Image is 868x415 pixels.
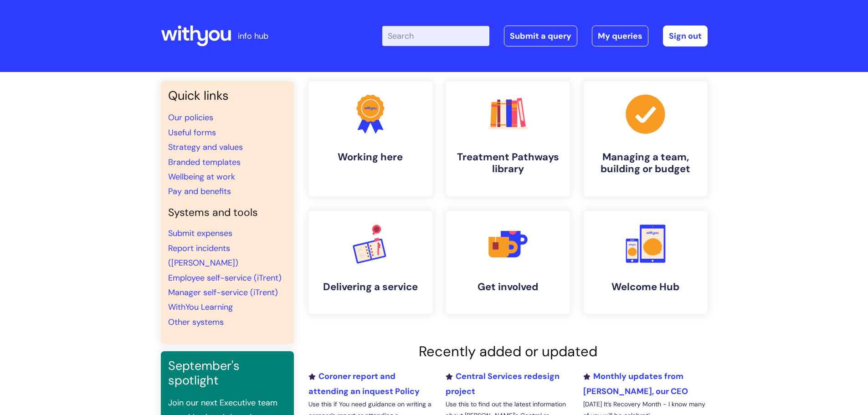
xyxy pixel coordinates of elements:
[316,281,425,293] h4: Delivering a service
[584,211,708,314] a: Welcome Hub
[592,26,648,46] a: My queries
[308,371,420,396] a: Coroner report and attending an inquest Policy
[504,26,577,46] a: Submit a query
[168,88,287,103] h3: Quick links
[308,81,432,196] a: Working here
[168,287,278,298] a: Manager self-service (iTrent)
[316,151,425,163] h4: Working here
[453,281,563,293] h4: Get involved
[168,157,241,168] a: Branded templates
[168,302,233,313] a: WithYou Learning
[446,371,560,396] a: Central Services redesign project
[168,142,243,153] a: Strategy and values
[308,343,708,360] h2: Recently added or updated
[308,211,432,314] a: Delivering a service
[583,371,688,396] a: Monthly updates from [PERSON_NAME], our CEO
[168,317,224,328] a: Other systems
[663,26,708,46] a: Sign out
[446,81,570,196] a: Treatment Pathways library
[168,171,235,182] a: Wellbeing at work
[168,359,287,388] h3: September's spotlight
[382,26,489,46] input: Search
[591,281,700,293] h4: Welcome Hub
[168,112,213,123] a: Our policies
[168,228,232,239] a: Submit expenses
[591,151,700,175] h4: Managing a team, building or budget
[446,211,570,314] a: Get involved
[168,186,231,197] a: Pay and benefits
[382,26,708,46] div: | -
[584,81,708,196] a: Managing a team, building or budget
[238,29,268,43] p: info hub
[168,127,216,138] a: Useful forms
[168,243,238,268] a: Report incidents ([PERSON_NAME])
[453,151,563,175] h4: Treatment Pathways library
[168,272,282,283] a: Employee self-service (iTrent)
[168,206,287,219] h4: Systems and tools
